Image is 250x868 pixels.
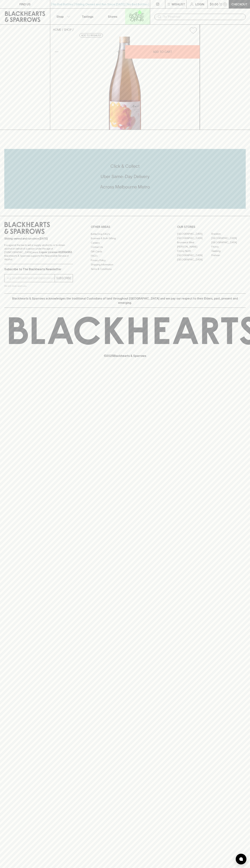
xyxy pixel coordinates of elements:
[91,225,159,229] p: OTHER AREAS
[91,263,159,267] a: Shipping Information
[7,296,243,305] p: Blackhearts & Sparrows acknowledges the traditional Custodians of land throughout [GEOGRAPHIC_DAT...
[4,284,73,288] p: We will never spam you
[19,2,31,6] p: FIND US
[177,249,211,253] a: Fitzroy North
[108,14,117,19] p: Stores
[177,258,211,262] a: [GEOGRAPHIC_DATA]
[80,33,103,38] button: Add to wishlist
[125,45,200,59] button: ADD TO CART
[91,258,159,262] a: Privacy Policy
[195,2,204,6] p: Login
[91,267,159,271] a: Terms & Conditions
[53,28,61,31] a: HOME
[91,249,159,254] a: Gift Cards
[91,241,159,245] a: Careers
[50,37,200,130] img: 37923.png
[82,14,93,19] p: Tastings
[153,50,172,54] p: ADD TO CART
[4,163,246,169] h5: Click & Collect
[4,243,73,261] p: It is against the law to sell or supply alcohol to, or to obtain alcohol on behalf of a person un...
[211,249,246,253] a: Geelong
[239,857,243,861] img: bubble-icon
[231,2,247,6] p: Checkout
[177,253,211,258] a: [GEOGRAPHIC_DATA]
[224,3,226,5] p: 0
[210,2,218,6] p: $0.00
[4,149,246,209] div: Call to action block
[4,267,73,271] p: Subscribe to The Blackhearts Newsletter
[56,276,71,280] p: SUBSCRIBE
[177,225,246,229] p: OUR STORES
[75,9,100,24] a: Tastings
[211,236,246,240] a: [GEOGRAPHIC_DATA]
[172,2,185,6] p: Wishlist
[211,232,246,236] a: Braddon
[56,14,64,19] p: Shop
[188,26,198,35] button: Add to wishlist
[177,245,211,249] a: [PERSON_NAME]
[163,14,243,20] input: Try "Pinot noir"
[55,274,73,282] button: SUBSCRIBE
[50,9,75,24] button: Shop
[39,251,72,254] strong: Liquor License #32064953
[211,245,246,249] a: Fitzroy
[100,9,125,24] a: Stores
[177,236,211,240] a: [GEOGRAPHIC_DATA]
[7,275,55,281] input: e.g. jane@blackheartsandsparrows.com.au
[91,232,159,236] a: Bottle Drop FAQ's
[91,254,159,258] a: FAQ's
[211,240,246,245] a: [GEOGRAPHIC_DATA]
[4,174,246,179] h5: Uber Same-Day Delivery
[64,28,72,31] a: SHOP
[91,236,159,241] a: Business & Bulk Gifting
[91,245,159,249] a: Contact Us
[177,232,211,236] a: [GEOGRAPHIC_DATA]
[177,240,211,245] a: Brunswick West
[4,184,246,190] h5: Across Melbourne Metro
[211,253,246,258] a: Prahran
[4,237,73,240] p: Sibling owned and run since [DATE]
